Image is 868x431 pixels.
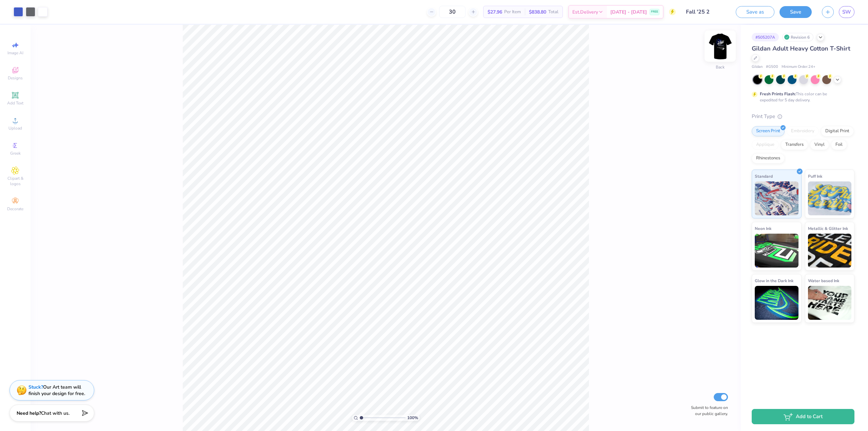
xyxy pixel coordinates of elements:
input: – – [439,6,466,18]
div: Foil [831,140,847,150]
img: Neon Ink [755,234,798,268]
img: Back [707,33,734,60]
strong: Fresh Prints Flash: [760,91,796,97]
strong: Need help? [17,410,41,416]
div: Back [716,64,725,70]
span: Neon Ink [755,225,771,232]
div: Vinyl [810,140,829,150]
span: Standard [755,173,773,180]
span: Per Item [504,8,521,16]
div: Applique [752,140,779,150]
span: Designs [8,75,23,81]
span: # G500 [766,64,778,70]
span: $27.96 [488,8,502,16]
div: Embroidery [787,126,819,136]
span: FREE [651,9,658,14]
button: Save [780,6,812,18]
span: Minimum Order: 24 + [782,64,815,70]
span: Chat with us. [41,410,70,416]
span: Puff Ink [808,173,822,180]
span: Decorate [7,206,23,212]
span: SW [842,8,851,16]
label: Submit to feature on our public gallery. [687,405,728,417]
a: SW [839,6,854,18]
span: Metallic & Glitter Ink [808,225,848,232]
div: This color can be expedited for 5 day delivery. [760,91,843,103]
div: Transfers [781,140,808,150]
span: Clipart & logos [3,176,27,187]
span: $838.80 [529,8,546,16]
div: # 505207A [752,33,779,41]
img: Standard [755,181,798,215]
div: Digital Print [821,126,854,136]
img: Glow in the Dark Ink [755,286,798,320]
span: Greek [10,151,21,156]
div: Rhinestones [752,153,785,163]
div: Screen Print [752,126,785,136]
button: Save as [736,6,774,18]
img: Puff Ink [808,181,852,215]
span: Gildan [752,64,763,70]
span: Water based Ink [808,277,839,284]
span: Add Text [7,100,23,106]
span: 100 % [407,415,418,421]
span: Image AI [7,50,23,56]
div: Revision 6 [782,33,813,41]
div: Our Art team will finish your design for free. [28,384,85,397]
div: Print Type [752,113,854,120]
strong: Stuck? [28,384,43,390]
span: Gildan Adult Heavy Cotton T-Shirt [752,44,850,53]
input: Untitled Design [681,5,731,19]
button: Add to Cart [752,409,854,424]
span: Total [548,8,558,16]
span: Est. Delivery [572,8,598,16]
span: Upload [8,125,22,131]
span: Glow in the Dark Ink [755,277,793,284]
span: [DATE] - [DATE] [610,8,647,16]
img: Water based Ink [808,286,852,320]
img: Metallic & Glitter Ink [808,234,852,268]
